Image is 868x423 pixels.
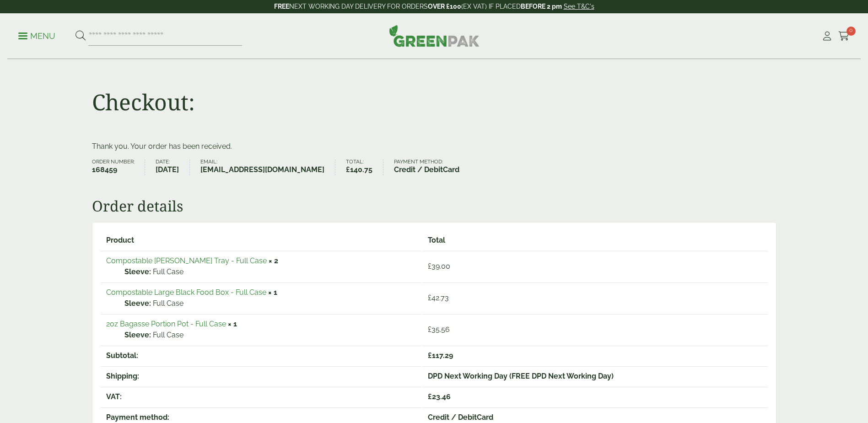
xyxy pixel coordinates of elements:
[428,392,432,401] span: £
[821,32,833,41] i: My Account
[838,32,850,41] i: Cart
[428,325,431,334] span: £
[394,164,459,175] strong: Credit / DebitCard
[428,351,453,360] span: 117.29
[124,266,416,277] p: Full Case
[428,262,431,271] span: £
[156,159,190,175] li: Date:
[124,330,151,341] strong: Sleeve:
[346,159,383,175] li: Total:
[92,164,135,175] strong: 168459
[838,29,850,43] a: 0
[346,165,372,174] bdi: 140.75
[106,288,266,297] a: Compostable Large Black Food Box - Full Case
[428,392,451,401] span: 23.46
[428,351,432,360] span: £
[846,27,856,36] span: 0
[228,320,237,328] strong: × 1
[18,31,55,40] a: Menu
[274,3,289,10] strong: FREE
[268,288,277,297] strong: × 1
[422,231,767,250] th: Total
[106,320,226,328] a: 2oz Bagasse Portion Pot - Full Case
[124,298,151,309] strong: Sleeve:
[564,3,594,10] a: See T&C's
[521,3,562,10] strong: BEFORE 2 pm
[428,293,449,302] bdi: 42.73
[106,256,267,265] a: Compostable [PERSON_NAME] Tray - Full Case
[394,159,470,175] li: Payment method:
[18,31,55,42] p: Menu
[269,256,278,265] strong: × 2
[428,325,450,334] bdi: 35.56
[389,25,480,47] img: GreenPak Supplies
[200,159,335,175] li: Email:
[428,3,461,10] strong: OVER £100
[101,231,422,250] th: Product
[124,298,416,309] p: Full Case
[101,366,422,386] th: Shipping:
[428,262,450,271] bdi: 39.00
[92,197,776,215] h2: Order details
[92,159,146,175] li: Order number:
[422,366,767,386] td: DPD Next Working Day (FREE DPD Next Working Day)
[124,266,151,277] strong: Sleeve:
[428,293,431,302] span: £
[124,330,416,341] p: Full Case
[156,164,179,175] strong: [DATE]
[346,165,350,174] span: £
[101,346,422,365] th: Subtotal:
[92,141,776,152] p: Thank you. Your order has been received.
[101,387,422,407] th: VAT:
[92,89,195,115] h1: Checkout:
[200,164,324,175] strong: [EMAIL_ADDRESS][DOMAIN_NAME]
